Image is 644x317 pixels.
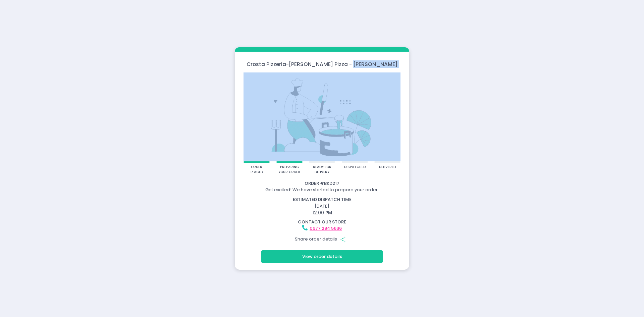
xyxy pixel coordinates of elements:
[261,250,383,263] button: View order details
[246,165,268,174] div: order placed
[278,165,300,174] div: preparing your order
[244,72,400,161] img: talkie
[310,225,342,231] a: 0977 284 5636
[236,180,408,187] div: Order # BKD217
[312,209,332,216] span: 12:00 PM
[311,165,333,174] div: ready for delivery
[236,196,408,203] div: estimated dispatch time
[344,165,366,170] div: dispatched
[379,165,396,170] div: delivered
[236,233,408,246] div: Share order details
[235,60,409,68] div: Crosta Pizzeria - [PERSON_NAME] Pizza - [PERSON_NAME]
[236,219,408,225] div: contact our store
[232,196,413,216] div: [DATE]
[236,187,408,193] div: Get excited! We have started to prepare your order.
